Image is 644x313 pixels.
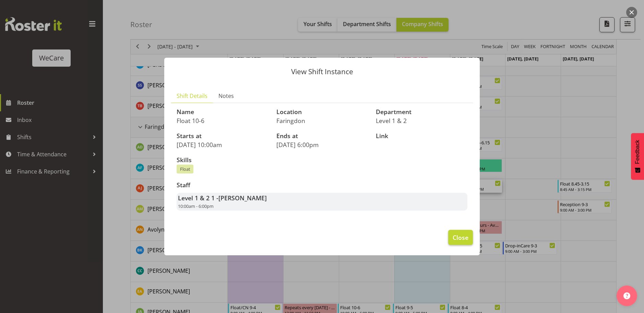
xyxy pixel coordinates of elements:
h3: Name [177,109,268,115]
h3: Link [376,133,467,139]
span: Feedback [634,140,641,164]
p: View Shift Instance [171,68,473,75]
span: Close [453,233,468,242]
h3: Staff [177,182,467,189]
span: Shift Details [177,92,207,100]
button: Close [448,230,473,245]
h3: Starts at [177,133,268,139]
button: Feedback - Show survey [631,133,644,180]
span: 10:00am - 6:00pm [178,203,214,209]
p: Faringdon [276,117,368,124]
img: help-xxl-2.png [623,292,630,299]
p: Float 10-6 [177,117,268,124]
h3: Skills [177,157,467,164]
p: [DATE] 6:00pm [276,141,368,148]
h3: Department [376,109,467,115]
span: [PERSON_NAME] [218,194,267,202]
h3: Location [276,109,368,115]
span: Notes [218,92,234,100]
p: [DATE] 10:00am [177,141,268,148]
h3: Ends at [276,133,368,139]
p: Level 1 & 2 [376,117,467,124]
span: Float [180,166,190,172]
strong: Level 1 & 2 1 - [178,194,267,202]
